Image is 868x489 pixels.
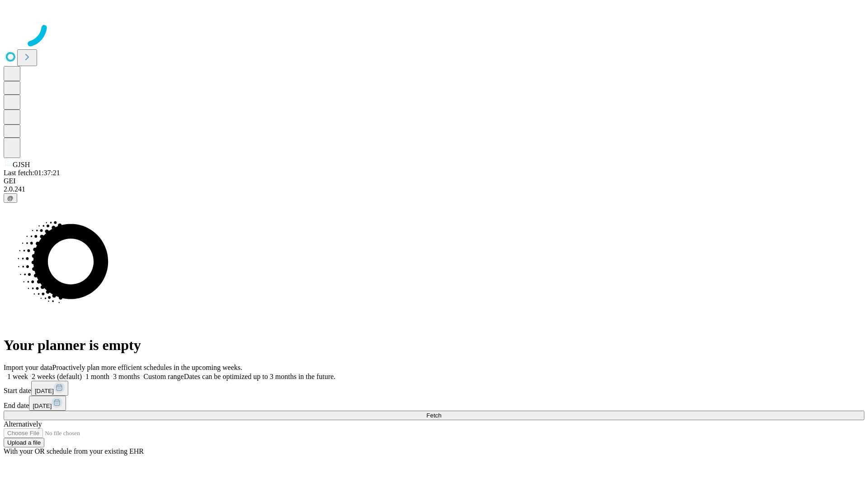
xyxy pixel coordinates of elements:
[143,373,184,380] span: Custom range
[4,411,864,420] button: Fetch
[33,403,52,409] span: [DATE]
[113,373,140,380] span: 3 months
[52,364,242,371] span: Proactively plan more efficient schedules in the upcoming weeks.
[4,381,864,396] div: Start date
[4,438,44,447] button: Upload a file
[4,364,52,371] span: Import your data
[13,161,30,168] span: GJSH
[4,177,864,185] div: GEI
[4,169,60,177] span: Last fetch: 01:37:21
[4,185,864,193] div: 2.0.241
[4,193,17,203] button: @
[85,373,109,380] span: 1 month
[31,381,68,396] button: [DATE]
[29,396,66,411] button: [DATE]
[4,447,144,455] span: With your OR schedule from your existing EHR
[32,373,82,380] span: 2 weeks (default)
[7,373,28,380] span: 1 week
[426,412,441,419] span: Fetch
[35,388,54,394] span: [DATE]
[184,373,335,380] span: Dates can be optimized up to 3 months in the future.
[4,420,42,428] span: Alternatively
[4,396,864,411] div: End date
[4,337,864,354] h1: Your planner is empty
[7,195,14,201] span: @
